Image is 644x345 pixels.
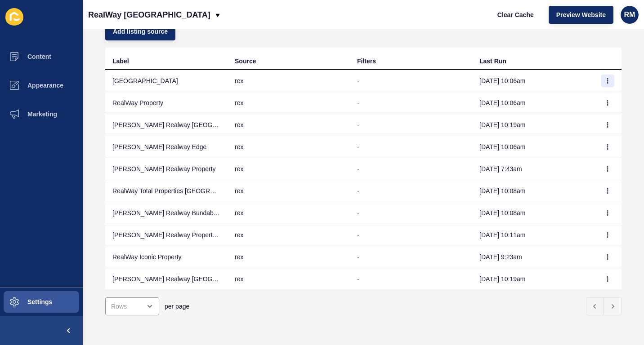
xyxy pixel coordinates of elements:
td: RealWay Total Properties [GEOGRAPHIC_DATA] [105,180,228,202]
td: - [350,180,472,202]
td: - [350,268,472,290]
td: [PERSON_NAME] Realway [GEOGRAPHIC_DATA] [105,114,228,136]
td: [DATE] 10:11am [472,224,595,246]
span: per page [165,302,189,311]
div: Label [112,57,129,66]
td: - [350,114,472,136]
td: rex [228,246,350,268]
td: [PERSON_NAME] Realway Property [105,158,228,180]
td: [DATE] 10:06am [472,92,595,114]
td: [DATE] 10:08am [472,202,595,224]
td: - [350,224,472,246]
span: Preview Website [556,10,606,19]
td: [PERSON_NAME] Realway Bundaberg [105,202,228,224]
td: [DATE] 10:06am [472,136,595,158]
div: open menu [105,297,159,315]
td: - [350,202,472,224]
button: Preview Website [549,6,613,24]
td: rex [228,136,350,158]
td: [PERSON_NAME] Realway [GEOGRAPHIC_DATA] [105,268,228,290]
td: RealWay Property [105,92,228,114]
td: rex [228,158,350,180]
td: [PERSON_NAME] Realway Property Partners [GEOGRAPHIC_DATA] [105,224,228,246]
td: - [350,70,472,92]
td: [DATE] 7:43am [472,158,595,180]
td: rex [228,268,350,290]
td: - [350,246,472,268]
div: Last Run [479,57,506,66]
td: - [350,136,472,158]
td: - [350,158,472,180]
td: rex [228,70,350,92]
p: RealWay [GEOGRAPHIC_DATA] [88,4,210,26]
td: [DATE] 9:23am [472,246,595,268]
span: RM [624,10,635,19]
td: rex [228,202,350,224]
td: [PERSON_NAME] Realway Edge [105,136,228,158]
td: rex [228,114,350,136]
td: [GEOGRAPHIC_DATA] [105,70,228,92]
td: rex [228,92,350,114]
td: RealWay Iconic Property [105,246,228,268]
button: Add listing source [105,22,175,40]
td: [DATE] 10:08am [472,180,595,202]
span: Clear Cache [497,10,534,19]
td: [DATE] 10:19am [472,114,595,136]
button: Clear Cache [490,6,541,24]
div: Filters [357,57,376,66]
td: rex [228,224,350,246]
td: [DATE] 10:06am [472,70,595,92]
td: rex [228,180,350,202]
td: - [350,92,472,114]
span: Add listing source [113,27,168,36]
div: Source [235,57,256,66]
td: [DATE] 10:19am [472,268,595,290]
